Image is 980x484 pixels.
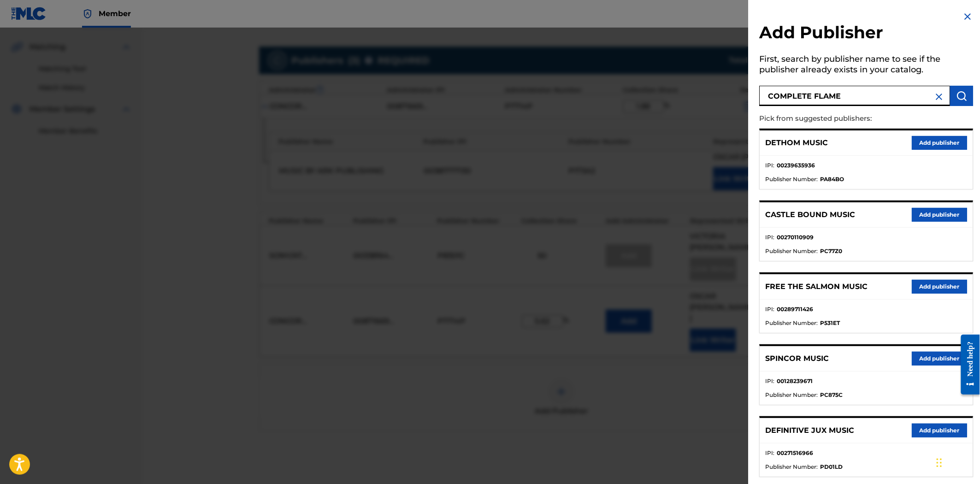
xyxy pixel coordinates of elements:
span: Publisher Number : [766,463,818,471]
iframe: Chat Widget [934,440,980,484]
button: Add publisher [912,280,968,294]
p: FREE THE SALMON MUSIC [766,281,868,292]
strong: 00271516966 [777,449,814,457]
span: Publisher Number : [766,391,818,399]
p: DETHOM MUSIC [766,137,828,148]
span: Publisher Number : [766,319,818,327]
span: IPI : [766,449,775,457]
span: IPI : [766,161,775,170]
p: DEFINITIVE JUX MUSIC [766,425,855,436]
strong: PC875C [821,391,843,399]
img: Search Works [956,90,968,101]
span: IPI : [766,233,775,242]
iframe: Resource Center [954,328,980,402]
strong: PC77Z0 [821,247,843,255]
strong: PA84BO [821,175,844,183]
h2: Add Publisher [760,22,974,46]
strong: 00239635936 [777,161,815,170]
img: close [934,91,945,102]
h5: First, search by publisher name to see if the publisher already exists in your catalog. [760,51,974,80]
button: Add publisher [912,352,968,366]
strong: P531ET [821,319,840,327]
p: Pick from suggested publishers: [760,109,921,129]
strong: 00289711426 [777,305,814,313]
span: Member [99,8,131,19]
p: SPINCOR MUSIC [766,353,829,364]
p: CASTLE BOUND MUSIC [766,209,856,220]
img: MLC Logo [11,7,47,20]
strong: PD01LD [821,463,843,471]
button: Add publisher [912,208,968,222]
strong: 00128239671 [777,377,813,385]
img: Top Rightsholder [82,8,93,19]
span: IPI : [766,305,775,313]
div: Drag [937,449,942,477]
span: Publisher Number : [766,175,818,183]
button: Add publisher [912,424,968,437]
button: Add publisher [912,136,968,150]
strong: 00270110909 [777,233,814,242]
span: Publisher Number : [766,247,818,255]
span: IPI : [766,377,775,385]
